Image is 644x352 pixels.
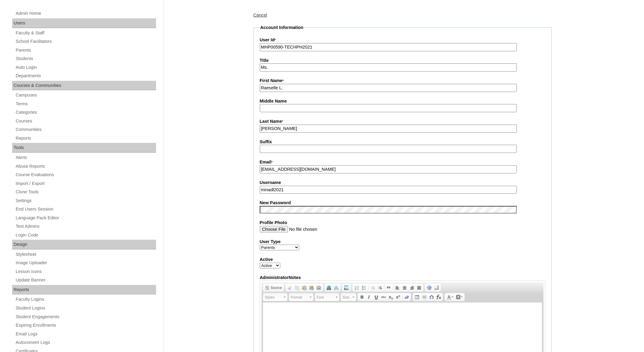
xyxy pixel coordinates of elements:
[15,91,156,99] a: Campuses
[260,274,545,281] label: AdministratorNotes
[15,223,156,230] a: Test Admins
[260,220,545,226] label: Profile Photo
[15,171,156,179] a: Course Evaluations
[15,322,156,329] a: Expiring Enrollments
[260,98,545,104] label: Middle Name
[260,239,545,245] label: User Type
[15,117,156,125] a: Courses
[15,109,156,116] a: Categories
[308,284,315,291] a: Paste as plain text
[270,285,282,290] span: Source
[421,294,428,300] a: Insert Horizontal Line
[15,205,156,213] a: End Users Session
[317,294,335,301] span: Font
[360,284,368,291] a: Insert/Remove Bulleted List
[15,313,156,321] a: Student Engagements
[315,293,339,301] a: Font
[260,139,545,145] label: Suffix
[15,330,156,338] a: Email Logs
[353,284,360,291] a: Insert/Remove Numbered List
[260,37,545,43] label: User Id
[315,284,322,291] a: Paste from Word
[373,294,380,300] a: Underline
[426,284,433,291] a: Maximize
[12,143,156,153] div: Tools
[15,154,156,161] a: Alerts
[286,284,294,291] a: Cut
[260,24,304,31] legend: Account Information
[265,294,283,301] span: Styles
[401,284,408,291] a: Center
[15,304,156,312] a: Student Logins
[385,284,392,291] a: Block Quote
[15,268,156,275] a: Lesson Icons
[413,294,421,300] a: Table
[260,179,545,186] label: Username
[15,188,156,196] a: Clone Tools
[416,284,423,291] a: Justify
[260,57,545,64] label: Title
[12,81,156,90] div: Courses & Communities
[15,180,156,187] a: Import / Export
[301,284,308,291] a: Paste
[15,251,156,258] a: Stylesheet
[15,135,156,142] a: Reports
[15,55,156,62] a: Students
[376,284,384,291] a: Increase Indent
[15,163,156,170] a: Abuse Reports
[15,197,156,205] a: Settings
[433,284,440,291] a: Show Blocks
[15,339,156,346] a: Autoconvert Logs
[263,293,287,301] a: Styles
[15,296,156,303] a: Faculty Logins
[455,294,464,300] a: Background Color
[15,259,156,267] a: Image Uploader
[260,200,545,206] label: New Password
[15,276,156,284] a: Update Banner
[394,284,401,291] a: Align Left
[15,214,156,222] a: Language Pack Editor
[260,78,545,84] label: First Name
[12,18,156,28] div: Users
[369,284,376,291] a: Decrease Indent
[12,285,156,295] div: Reports
[408,284,416,291] a: Align Right
[260,118,545,125] label: Last Name
[403,294,410,300] a: Remove Format
[394,294,402,300] a: Superscript
[341,293,356,301] a: Size
[387,294,394,300] a: Subscript
[358,294,366,300] a: Bold
[294,284,301,291] a: Copy
[435,294,442,300] a: Insert Equation
[343,294,352,301] span: Size
[15,29,156,37] a: Faculty & Staff
[253,13,267,17] a: Cancel
[428,294,435,300] a: Insert Special Character
[291,294,309,301] span: Format
[15,10,156,17] a: Admin Home
[380,294,387,300] a: Strike Through
[15,126,156,133] a: Communities
[366,294,373,300] a: Italic
[289,293,313,301] a: Format
[445,294,455,300] a: Text Color
[15,64,156,71] a: Auto Login
[15,100,156,108] a: Terms
[325,284,333,291] a: Link
[15,72,156,80] a: Departments
[260,256,545,263] label: Active
[15,38,156,45] a: School Facilitators
[12,240,156,249] div: Design
[264,284,283,291] a: Source
[15,46,156,54] a: Parents
[15,231,156,239] a: Login Code
[260,159,545,166] label: Email
[333,284,340,291] a: Unlink
[343,284,350,291] a: Add Image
